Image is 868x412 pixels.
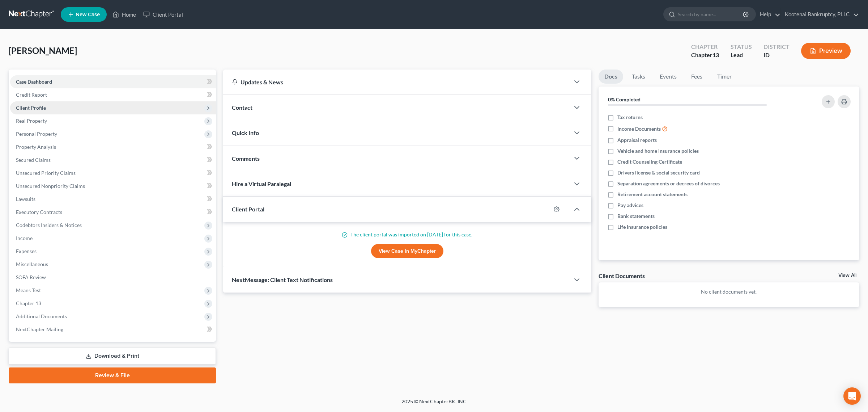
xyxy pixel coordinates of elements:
[16,209,62,215] span: Executory Contracts
[16,287,41,293] span: Means Test
[16,157,51,163] span: Secured Claims
[16,222,82,228] span: Codebtors Insiders & Notices
[16,235,33,241] span: Income
[617,191,688,198] span: Retirement account statements
[838,273,856,278] a: View All
[617,213,655,220] span: Bank statements
[16,196,35,202] span: Lawsuits
[801,43,851,59] button: Preview
[232,206,264,213] span: Client Portal
[617,169,700,176] span: Drivers license & social security card
[731,51,752,59] div: Lead
[9,45,77,56] span: [PERSON_NAME]
[617,158,682,165] span: Credit Counseling Certificate
[617,114,643,121] span: Tax returns
[617,125,661,133] span: Income Documents
[232,104,252,111] span: Contact
[16,248,37,254] span: Expenses
[16,131,57,137] span: Personal Property
[691,51,719,59] div: Chapter
[617,136,657,144] span: Appraisal reports
[16,118,47,124] span: Real Property
[10,180,216,193] a: Unsecured Nonpriority Claims
[10,206,216,219] a: Executory Contracts
[763,43,790,51] div: District
[10,154,216,167] a: Secured Claims
[685,70,709,84] a: Fees
[712,51,719,58] span: 13
[678,8,744,21] input: Search by name...
[16,92,47,98] span: Credit Report
[691,43,719,51] div: Chapter
[232,276,333,283] span: NextMessage: Client Text Notifications
[654,70,682,84] a: Events
[10,167,216,180] a: Unsecured Priority Claims
[232,155,260,162] span: Comments
[16,183,85,189] span: Unsecured Nonpriority Claims
[731,43,752,51] div: Status
[232,78,561,86] div: Updates & News
[371,244,443,258] a: View Case in MyChapter
[10,271,216,284] a: SOFA Review
[10,323,216,336] a: NextChapter Mailing
[16,79,52,85] span: Case Dashboard
[843,387,861,405] div: Open Intercom Messenger
[617,147,699,155] span: Vehicle and home insurance policies
[711,70,737,84] a: Timer
[617,223,667,231] span: Life insurance policies
[228,398,640,411] div: 2025 © NextChapterBK, INC
[617,202,643,209] span: Pay advices
[599,272,645,279] div: Client Documents
[626,70,651,84] a: Tasks
[608,96,641,102] strong: 0% Completed
[76,12,100,17] span: New Case
[232,180,291,187] span: Hire a Virtual Paralegal
[109,8,140,21] a: Home
[232,231,583,238] p: The client portal was imported on [DATE] for this case.
[16,326,63,332] span: NextChapter Mailing
[16,144,56,150] span: Property Analysis
[16,261,48,267] span: Miscellaneous
[10,140,216,154] a: Property Analysis
[16,105,46,111] span: Client Profile
[10,75,216,88] a: Case Dashboard
[16,313,67,319] span: Additional Documents
[16,274,46,280] span: SOFA Review
[617,180,720,187] span: Separation agreements or decrees of divorces
[16,300,41,306] span: Chapter 13
[781,8,859,21] a: Kootenai Bankruptcy, PLLC
[9,367,216,383] a: Review & File
[763,51,790,59] div: ID
[10,88,216,101] a: Credit Report
[16,170,76,176] span: Unsecured Priority Claims
[9,348,216,365] a: Download & Print
[232,129,259,136] span: Quick Info
[140,8,187,21] a: Client Portal
[604,288,854,295] p: No client documents yet.
[10,193,216,206] a: Lawsuits
[756,8,780,21] a: Help
[599,70,623,84] a: Docs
